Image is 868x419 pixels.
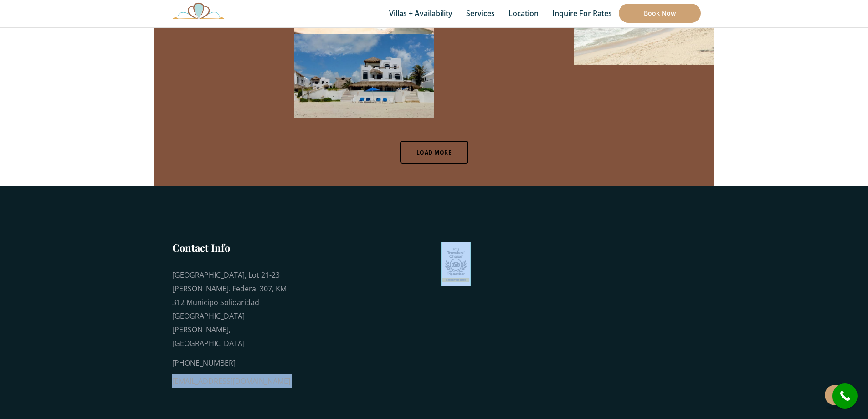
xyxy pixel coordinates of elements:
[441,242,471,286] img: Tripadvisor
[835,386,855,406] i: call
[619,4,701,23] a: Book Now
[172,268,291,350] div: [GEOGRAPHIC_DATA], Lot 21-23 [PERSON_NAME]. Federal 307, KM 312 Municipo Solidaridad [GEOGRAPHIC_...
[168,2,230,19] img: Awesome Logo
[294,34,434,118] img: Photo from @haciendadelsecreto on Instagram on haciendadelsecreto at 5/14/23 at 3:54AM
[400,141,468,164] a: Load More
[832,383,858,409] a: call
[294,34,434,118] li: Social media post
[172,356,291,370] div: [PHONE_NUMBER]
[172,241,291,254] h3: Contact Info
[172,374,291,388] div: [EMAIL_ADDRESS][DOMAIN_NAME]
